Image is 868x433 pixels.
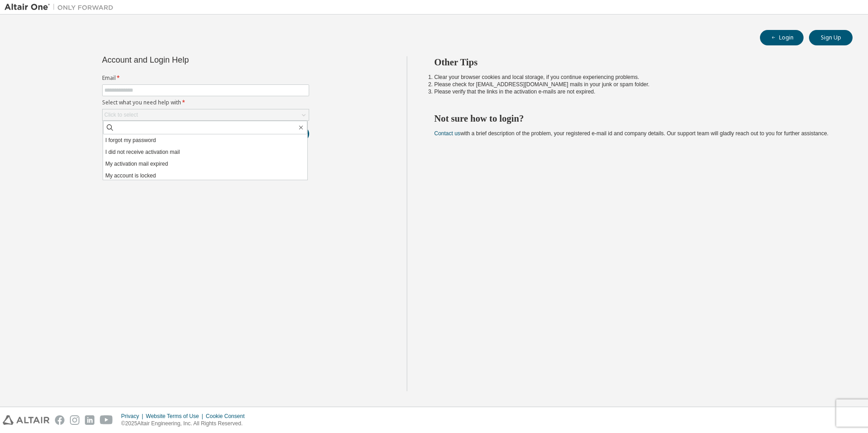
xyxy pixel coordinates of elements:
label: Select what you need help with [102,99,309,106]
img: facebook.svg [55,415,64,425]
a: Contact us [434,130,460,137]
button: Sign Up [809,30,853,45]
div: Click to select [104,111,138,118]
div: Cookie Consent [206,413,250,420]
div: Privacy [121,413,146,420]
span: with a brief description of the problem, your registered e-mail id and company details. Our suppo... [434,130,829,137]
li: Clear your browser cookies and local storage, if you continue experiencing problems. [434,74,837,81]
div: Click to select [103,109,309,120]
label: Email [102,74,309,82]
h2: Not sure how to login? [434,113,837,124]
img: instagram.svg [70,415,79,425]
button: Login [760,30,804,45]
li: Please verify that the links in the activation e-mails are not expired. [434,88,837,95]
li: I forgot my password [103,134,307,146]
img: youtube.svg [100,415,113,425]
p: © 2025 Altair Engineering, Inc. All Rights Reserved. [121,420,250,428]
img: altair_logo.svg [3,415,49,425]
li: Please check for [EMAIL_ADDRESS][DOMAIN_NAME] mails in your junk or spam folder. [434,81,837,88]
div: Account and Login Help [102,56,268,64]
img: linkedin.svg [85,415,94,425]
h2: Other Tips [434,56,837,68]
div: Website Terms of Use [146,413,206,420]
img: Altair One [5,3,118,12]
